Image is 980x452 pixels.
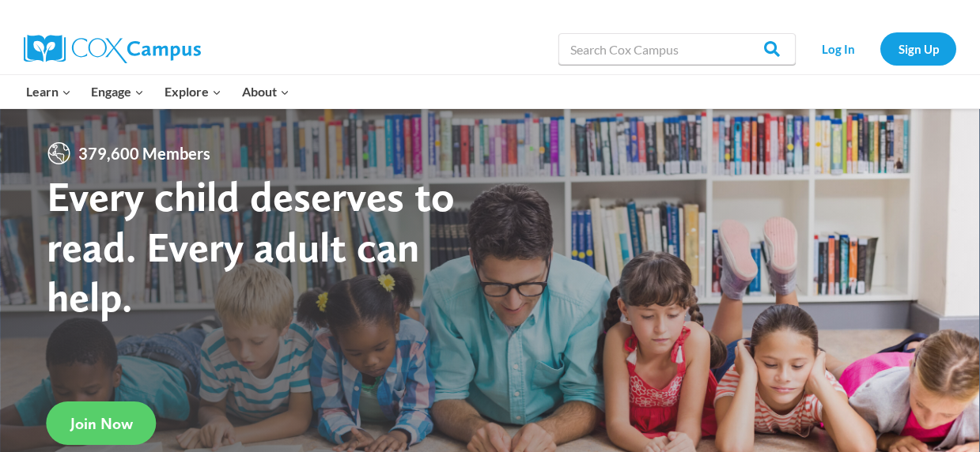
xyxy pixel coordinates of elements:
a: Log In [804,32,872,65]
input: Search Cox Campus [558,33,796,65]
nav: Secondary Navigation [804,32,956,65]
span: Explore [165,81,221,102]
span: 379,600 Members [72,141,217,166]
span: Engage [91,81,144,102]
span: Join Now [70,414,133,433]
span: Learn [26,81,71,102]
a: Join Now [47,401,157,445]
img: Cox Campus [24,35,201,63]
span: About [242,81,289,102]
a: Sign Up [880,32,956,65]
nav: Primary Navigation [16,75,299,108]
strong: Every child deserves to read. Every adult can help. [47,171,455,322]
